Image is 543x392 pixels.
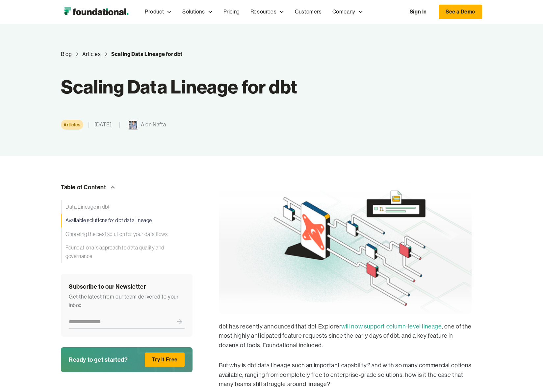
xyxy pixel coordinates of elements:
[250,8,276,16] div: Resources
[175,315,185,328] input: Submit
[61,73,297,101] h1: Scaling Data Lineage for dbt
[61,50,72,59] a: Blog
[61,5,132,18] img: Foundational Logo
[61,182,106,192] div: Table of Content
[403,5,433,19] a: Sign In
[111,50,183,59] div: Scaling Data Lineage for dbt
[177,1,218,23] div: Solutions
[61,214,193,227] a: Available solutions for dbt data lineage
[69,293,185,309] div: Get the latest from our team delivered to your inbox
[64,121,81,128] div: Articles
[145,353,185,367] a: Try It Free
[61,120,83,130] a: Category
[439,5,482,19] a: See a Demo
[82,50,101,59] div: Articles
[61,5,132,18] a: home
[332,8,355,16] div: Company
[341,323,442,330] a: will now support column-level lineage
[290,1,327,23] a: Customers
[245,1,290,23] div: Resources
[327,1,369,23] div: Company
[69,282,185,292] div: Subscribe to our Newsletter
[109,183,117,191] img: Arrow
[61,241,193,263] a: Foundational’s approach to data quality and governance
[111,50,183,59] a: Current blog
[61,227,193,241] a: Choosing the best solution for your data flows
[510,360,543,392] iframe: Chat Widget
[82,50,101,59] a: Category
[145,8,164,16] div: Product
[141,120,166,129] div: Alon Nafta
[219,322,472,350] p: dbt has recently announced that dbt Explorer , one of the most highly anticipated feature request...
[94,120,112,129] div: [DATE]
[140,1,177,23] div: Product
[182,8,205,16] div: Solutions
[218,1,245,23] a: Pricing
[61,200,193,214] a: Data Lineage in dbt
[69,355,128,365] div: Ready to get started?
[69,315,185,329] form: Newsletter Form
[219,361,472,389] p: But why is dbt data lineage such an important capability? and with so many commercial options ava...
